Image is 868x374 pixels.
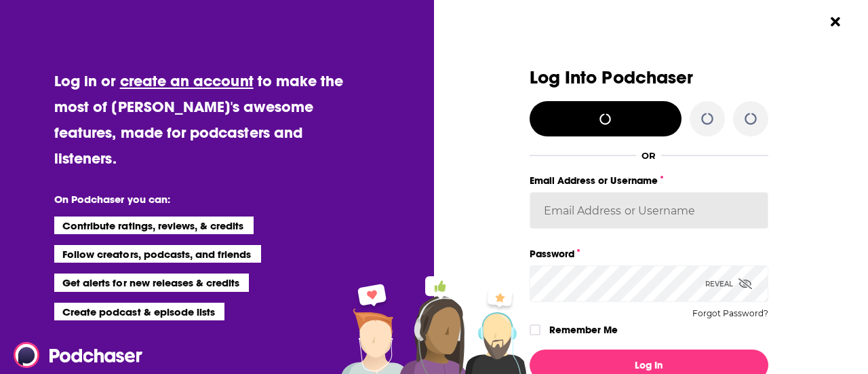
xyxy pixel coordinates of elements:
a: Podchaser - Follow, Share and Rate Podcasts [14,342,133,368]
li: Get alerts for new releases & credits [54,274,249,291]
img: Podchaser - Follow, Share and Rate Podcasts [14,342,144,368]
label: Email Address or Username [530,172,768,189]
label: Remember Me [549,321,618,339]
button: Close Button [823,9,848,35]
li: Contribute ratings, reviews, & credits [54,217,254,234]
button: Forgot Password? [692,309,768,318]
div: OR [642,150,656,161]
li: Create podcast & episode lists [54,303,224,320]
li: Follow creators, podcasts, and friends [54,245,261,263]
h3: Log Into Podchaser [530,68,768,88]
a: create an account [120,71,254,90]
input: Email Address or Username [530,192,768,229]
li: On Podchaser you can: [54,193,325,206]
div: Reveal [705,265,752,302]
label: Password [530,245,768,263]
